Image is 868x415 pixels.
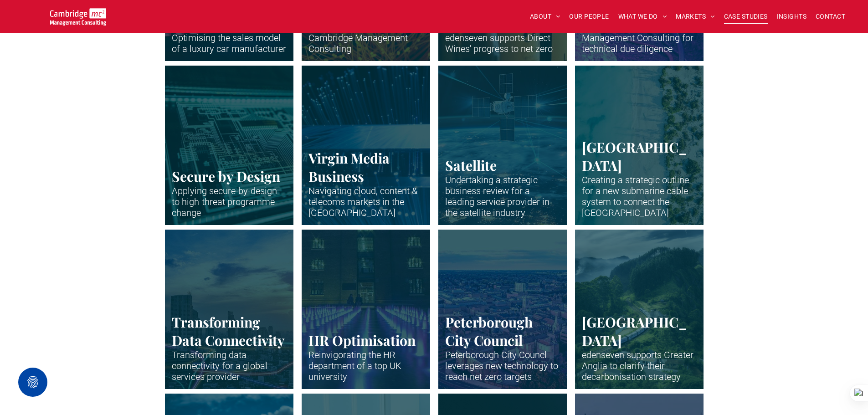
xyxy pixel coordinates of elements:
a: OUR PEOPLE [565,10,613,24]
a: CASE STUDIES [719,10,772,24]
a: Drone shot of Peterborough [438,230,567,389]
a: Satellite in the Earth's orbit with blue lines showing telecoms connections [438,66,567,225]
a: Neon lines snaking through a high-rise city at dawn [165,230,293,389]
a: Circuit board in stark neon blue outlines [165,66,293,225]
a: Satellite in the Earth's orbit with blue lines showing telecoms connections [571,61,707,230]
a: CONTACT [811,10,850,24]
img: Go to Homepage [50,8,106,26]
a: INSIGHTS [772,10,811,24]
a: Neon blue fibre wires. [302,230,430,389]
a: WHAT WE DO [614,10,672,24]
a: Aerial view of a train in a green landscape. [575,230,704,389]
a: Neon blue fibre wires. [302,66,430,225]
a: ABOUT [525,10,565,24]
a: MARKETS [671,10,719,24]
a: Your Business Transformed | Cambridge Management Consulting [50,10,106,19]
